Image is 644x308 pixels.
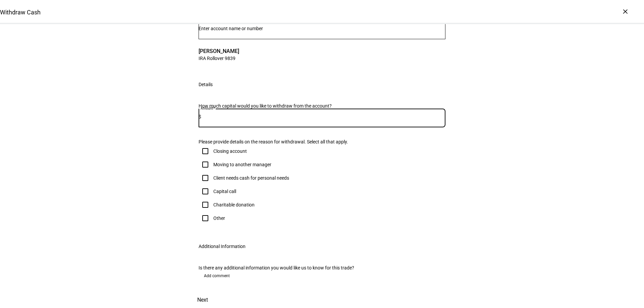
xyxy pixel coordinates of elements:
[199,82,213,87] div: Details
[199,114,201,119] span: $
[199,139,445,144] div: Please provide details on the reason for withdrawal. Select all that apply.
[213,189,236,194] div: Capital call
[213,175,289,181] div: Client needs cash for personal needs
[188,292,217,308] button: Next
[199,55,239,61] span: IRA Rollover 9839
[197,292,208,308] span: Next
[201,106,215,110] mat-label: Amount*
[213,202,255,207] div: Charitable donation
[213,148,247,154] div: Closing account
[213,215,225,221] div: Other
[199,47,239,55] span: [PERSON_NAME]
[204,270,230,281] span: Add comment
[199,26,445,31] input: Number
[199,265,445,270] div: Is there any additional information you would like us to know for this trade?
[199,270,235,281] button: Add comment
[199,244,246,249] div: Additional Information
[620,6,631,17] div: ×
[199,103,445,109] div: How much capital would you like to withdraw from the account?
[213,162,271,167] div: Moving to another manager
